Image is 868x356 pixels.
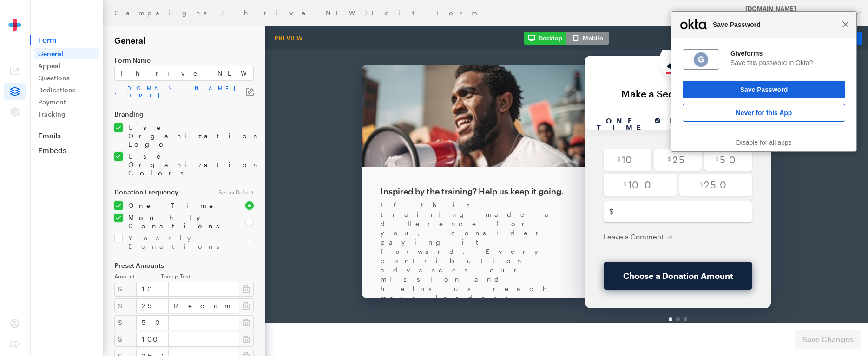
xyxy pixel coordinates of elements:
h2: General [114,35,254,45]
label: Donation Frequency [114,188,207,196]
button: Choose a Donation Amount [339,212,487,239]
div: Save this password in Okta? [730,58,845,67]
label: Form Name [114,57,254,64]
a: [DOMAIN_NAME][URL] [114,84,246,99]
div: $ [114,315,137,330]
div: [DOMAIN_NAME] [745,5,846,13]
span: Close [842,21,849,28]
div: $ [114,282,137,297]
a: General [34,48,99,59]
button: Leave a Comment [339,182,408,191]
img: cover.jpg [97,15,320,117]
img: 1DvnkAAAAAZJREFUAwBHlk3CeYJdfAAAAABJRU5ErkJggg== [693,52,709,68]
a: Campaigns [114,9,217,17]
a: Tracking [34,109,99,120]
a: Thrive NEW [228,9,361,17]
a: Dedications [34,84,99,96]
label: Branding [114,110,254,118]
span: Leave a Comment [339,182,399,191]
span: Save Password [708,19,842,30]
div: Preview [270,34,306,42]
a: Appeal [34,60,99,71]
label: Use Organization Colors [123,152,254,177]
div: Inspired by the training? Help us keep it going. [116,136,302,147]
button: Mobile [566,32,609,45]
a: Disable for all apps [736,139,791,146]
span: Form [30,35,103,45]
div: Set as Default [213,188,259,196]
label: Amount [114,273,161,280]
a: Questions [34,72,99,84]
button: Save Password [683,81,845,98]
label: Use Organization Logo [123,123,254,149]
label: Tooltip Text [161,273,254,280]
a: Payment [34,97,99,108]
div: $ [114,332,137,347]
button: Never for this App [683,104,845,122]
div: Giveforms [730,49,845,58]
div: Make a Secure Donation [329,38,497,49]
label: Preset Amounts [114,262,254,269]
div: $ [114,298,137,313]
a: Embeds [30,146,103,155]
a: Emails [30,131,103,140]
